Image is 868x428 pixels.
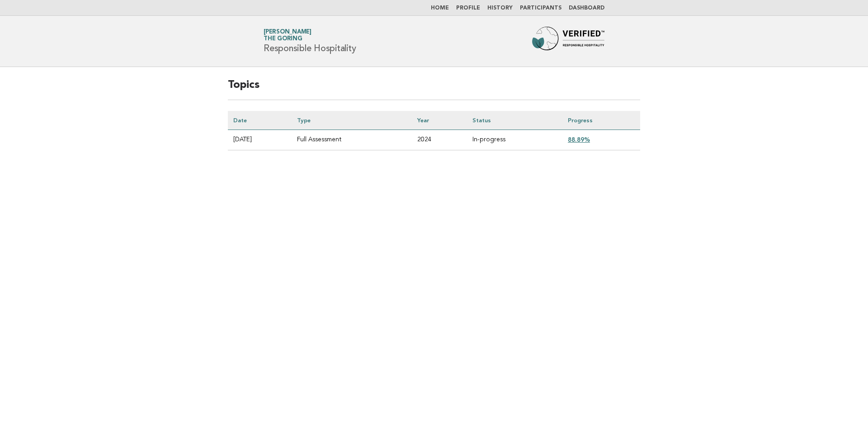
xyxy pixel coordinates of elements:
th: Year [412,111,467,130]
img: Forbes Travel Guide [532,27,604,56]
td: In-progress [467,130,562,150]
a: Participants [520,5,561,11]
th: Status [467,111,562,130]
th: Date [228,111,292,130]
th: Type [292,111,412,130]
a: 88.89% [568,136,590,143]
a: Profile [456,5,480,11]
th: Progress [562,111,640,130]
a: History [487,5,513,11]
td: 2024 [412,130,467,150]
td: [DATE] [228,130,292,150]
a: Dashboard [569,5,604,11]
h2: Topics [228,78,640,100]
a: [PERSON_NAME]The Goring [264,29,311,42]
td: Full Assessment [292,130,412,150]
span: The Goring [264,36,302,42]
a: Home [431,5,449,11]
h1: Responsible Hospitality [264,29,356,53]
